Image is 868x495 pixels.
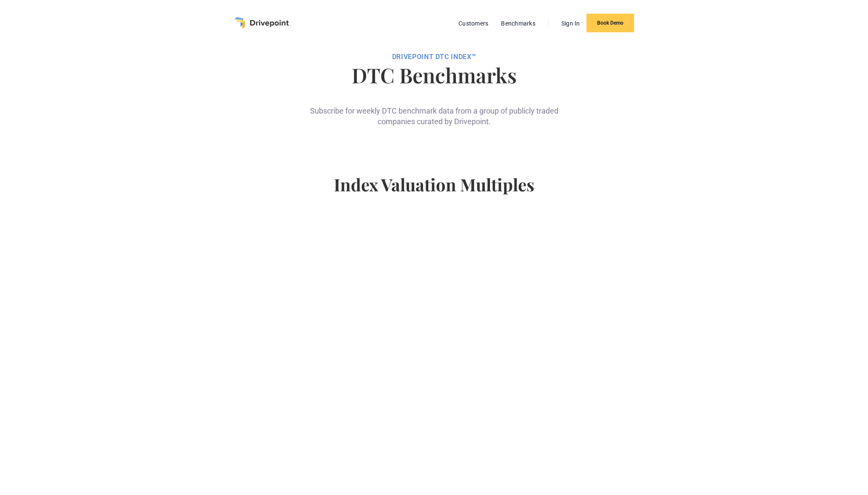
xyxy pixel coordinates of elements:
[184,174,684,208] h4: Index Valuation Multiples
[234,17,289,29] a: home
[557,18,584,29] a: Sign In
[184,53,684,61] div: DRIVEPOiNT DTC Index™
[454,18,492,29] a: Customers
[184,65,684,85] h1: DTC Benchmarks
[497,18,540,29] a: Benchmarks
[586,14,634,32] a: Book Demo
[307,92,562,127] div: Subscribe for weekly DTC benchmark data from a group of publicly traded companies curated by Driv...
